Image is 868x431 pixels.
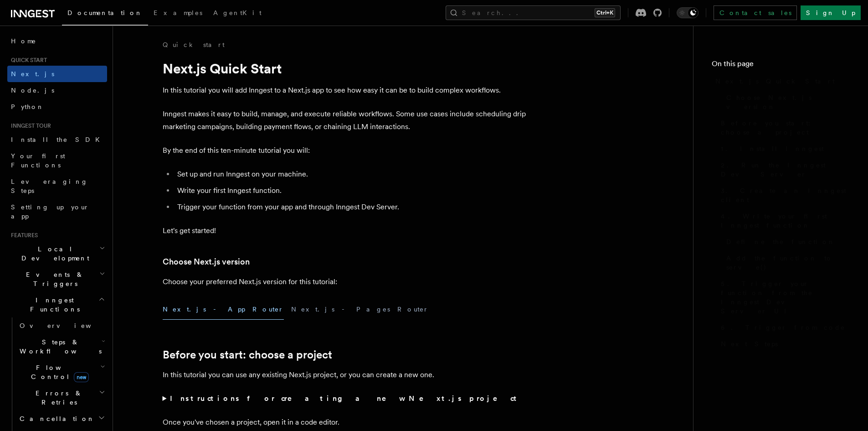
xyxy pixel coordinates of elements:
[7,131,107,148] a: Install the SDK
[717,140,850,157] a: 1. Install Inngest
[7,148,107,173] a: Your first Functions
[175,168,527,181] li: Set up and run Inngest on your machine.
[208,3,267,25] a: AgentKit
[163,299,284,320] button: Next.js - App Router
[714,5,797,20] a: Contact sales
[717,208,850,234] a: 4. Write your first Inngest function
[163,144,527,157] p: By the end of this ten-minute tutorial you will:
[717,319,850,336] a: 6. Trigger from code
[170,394,520,403] strong: Instructions for creating a new Next.js project
[726,237,835,246] span: Define the function
[712,58,850,73] h4: On this page
[7,66,107,82] a: Next.js
[7,99,107,115] a: Python
[7,173,107,199] a: Leveraging Steps
[20,322,113,329] span: Overview
[715,77,835,86] span: Next.js Quick Start
[213,9,262,16] span: AgentKit
[717,336,850,352] a: Next Steps
[7,241,107,266] button: Local Development
[717,115,850,140] a: Before you start: choose a project
[7,232,38,239] span: Features
[721,323,845,332] span: 6. Trigger from code
[7,270,99,288] span: Events & Triggers
[721,161,850,179] span: 2. Run the Inngest Dev Server
[723,89,850,115] a: Choose Next.js version
[16,385,107,410] button: Errors & Retries
[163,255,250,268] a: Choose Next.js version
[163,369,527,381] p: In this tutorial you can use any existing Next.js project, or you can create a new one.
[163,84,527,97] p: In this tutorial you will add Inngest to a Next.js app to see how easy it can be to build complex...
[16,359,107,385] button: Flow Controlnew
[7,199,107,224] a: Setting up your app
[721,279,850,316] span: 5. Trigger your function from the Inngest Dev Server UI
[446,5,621,20] button: Search...Ctrl+K
[11,152,65,169] span: Your first Functions
[677,7,699,18] button: Toggle dark mode
[717,182,850,208] a: 3. Create an Inngest client
[16,334,107,359] button: Steps & Workflows
[163,416,527,429] p: Once you've chosen a project, open it in a code editor.
[721,144,824,153] span: 1. Install Inngest
[291,299,429,320] button: Next.js - Pages Router
[62,3,148,26] a: Documentation
[712,73,850,89] a: Next.js Quick Start
[7,266,107,292] button: Events & Triggers
[16,414,95,423] span: Cancellation
[163,348,332,361] a: Before you start: choose a project
[163,224,527,237] p: Let's get started!
[723,234,850,250] a: Define the function
[7,292,107,317] button: Inngest Functions
[801,5,861,20] a: Sign Up
[11,136,105,143] span: Install the SDK
[154,9,202,16] span: Examples
[7,57,47,64] span: Quick start
[163,108,527,133] p: Inngest makes it easy to build, manage, and execute reliable workflows. Some use cases include sc...
[717,157,850,182] a: 2. Run the Inngest Dev Server
[7,33,107,49] a: Home
[11,103,44,110] span: Python
[163,392,527,405] summary: Instructions for creating a new Next.js project
[721,212,850,230] span: 4. Write your first Inngest function
[7,122,51,130] span: Inngest tour
[175,201,527,213] li: Trigger your function from your app and through Inngest Dev Server.
[726,254,850,272] span: Add the function to serve()
[16,363,100,381] span: Flow Control
[721,186,850,204] span: 3. Create an Inngest client
[717,275,850,319] a: 5. Trigger your function from the Inngest Dev Server UI
[7,82,107,99] a: Node.js
[175,184,527,197] li: Write your first Inngest function.
[7,244,99,263] span: Local Development
[163,275,527,288] p: Choose your preferred Next.js version for this tutorial:
[148,3,208,25] a: Examples
[11,36,36,46] span: Home
[721,339,778,348] span: Next Steps
[163,60,527,77] h1: Next.js Quick Start
[11,178,88,194] span: Leveraging Steps
[16,389,99,407] span: Errors & Retries
[11,70,54,78] span: Next.js
[11,203,89,220] span: Setting up your app
[11,87,54,94] span: Node.js
[7,296,98,314] span: Inngest Functions
[726,93,850,111] span: Choose Next.js version
[16,317,107,334] a: Overview
[723,250,850,275] a: Add the function to serve()
[16,338,102,356] span: Steps & Workflows
[16,410,107,427] button: Cancellation
[721,119,850,137] span: Before you start: choose a project
[163,40,225,49] a: Quick start
[74,372,89,382] span: new
[595,8,615,17] kbd: Ctrl+K
[67,9,143,16] span: Documentation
